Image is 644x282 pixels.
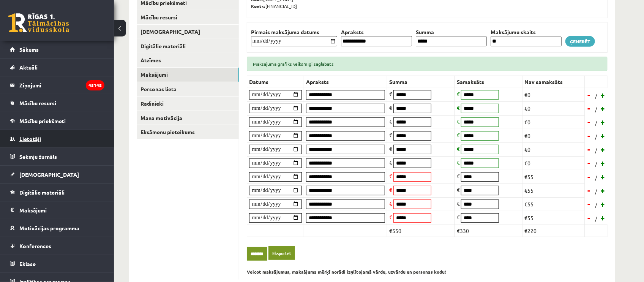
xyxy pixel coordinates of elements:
[586,212,593,223] a: -
[247,76,304,88] th: Datums
[594,174,598,182] span: /
[137,25,239,39] a: [DEMOGRAPHIC_DATA]
[10,76,104,94] a: Ziņojumi45148
[10,237,104,255] a: Konferences
[586,144,593,155] a: -
[137,111,239,125] a: Mana motivācija
[586,185,593,196] a: -
[137,97,239,111] a: Radinieki
[522,115,585,129] td: €0
[19,153,57,160] span: Sekmju žurnāls
[522,170,585,184] td: €55
[10,219,104,237] a: Motivācijas programma
[457,131,460,138] span: €
[522,143,585,156] td: €0
[489,28,563,36] th: Maksājumu skaits
[594,146,598,154] span: /
[522,101,585,115] td: €0
[389,186,392,193] span: €
[10,41,104,58] a: Sākums
[457,90,460,97] span: €
[10,112,104,130] a: Mācību priekšmeti
[137,68,239,82] a: Maksājumi
[457,173,460,179] span: €
[594,215,598,223] span: /
[594,119,598,127] span: /
[10,130,104,147] a: Lietotāji
[339,28,414,36] th: Apraksts
[10,148,104,165] a: Sekmju žurnāls
[10,166,104,183] a: [DEMOGRAPHIC_DATA]
[19,225,79,231] span: Motivācijas programma
[247,269,446,275] b: Veicot maksājumus, maksājuma mērķī norādi izglītojamā vārdu, uzvārdu un personas kodu!
[586,171,593,182] a: -
[268,246,295,260] a: Eksportēt
[522,197,585,211] td: €55
[599,185,607,196] a: +
[19,242,51,249] span: Konferences
[586,103,593,114] a: -
[389,104,392,111] span: €
[599,212,607,223] a: +
[387,225,455,237] td: €550
[457,145,460,152] span: €
[522,211,585,225] td: €55
[19,64,38,71] span: Aktuāli
[522,76,585,88] th: Nav samaksāts
[455,76,522,88] th: Samaksāts
[19,76,104,94] legend: Ziņojumi
[137,10,239,24] a: Mācību resursi
[137,53,239,67] a: Atzīmes
[586,157,593,169] a: -
[19,171,79,178] span: [DEMOGRAPHIC_DATA]
[599,157,607,169] a: +
[389,159,392,166] span: €
[19,135,41,142] span: Lietotāji
[137,39,239,53] a: Digitālie materiāli
[86,80,104,90] i: 45148
[599,103,607,114] a: +
[522,156,585,170] td: €0
[19,201,104,219] legend: Maksājumi
[389,118,392,125] span: €
[599,116,607,128] a: +
[599,130,607,141] a: +
[10,184,104,201] a: Digitālie materiāli
[594,201,598,209] span: /
[586,130,593,141] a: -
[457,186,460,193] span: €
[19,189,65,196] span: Digitālie materiāli
[565,36,595,47] a: Ģenerēt
[10,94,104,112] a: Mācību resursi
[389,173,392,179] span: €
[457,214,460,220] span: €
[389,145,392,152] span: €
[304,76,387,88] th: Apraksts
[586,198,593,210] a: -
[389,90,392,97] span: €
[522,88,585,101] td: €0
[594,133,598,141] span: /
[19,46,39,53] span: Sākums
[586,116,593,128] a: -
[599,171,607,182] a: +
[8,13,69,32] a: Rīgas 1. Tālmācības vidusskola
[10,59,104,76] a: Aktuāli
[594,105,598,113] span: /
[599,144,607,155] a: +
[137,125,239,139] a: Eksāmenu pieteikums
[522,225,585,237] td: €220
[599,198,607,210] a: +
[457,118,460,125] span: €
[10,201,104,219] a: Maksājumi
[389,214,392,220] span: €
[251,3,265,9] b: Konts:
[249,28,339,36] th: Pirmais maksājuma datums
[19,117,66,124] span: Mācību priekšmeti
[137,82,239,96] a: Personas lieta
[522,184,585,197] td: €55
[19,260,36,267] span: Eklase
[389,131,392,138] span: €
[457,104,460,111] span: €
[457,200,460,207] span: €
